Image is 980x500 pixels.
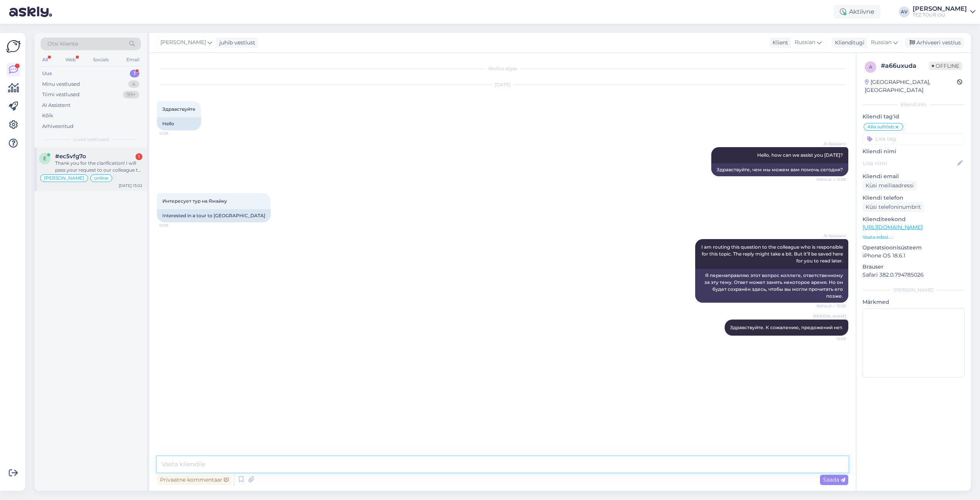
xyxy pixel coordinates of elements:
[862,180,917,191] div: Küsi meiliaadressi
[862,215,965,223] p: Klienditeekond
[64,55,77,65] div: Web
[817,233,846,239] span: AI Assistent
[823,476,845,483] span: Saada
[862,202,924,212] div: Küsi telefoninumbrit
[929,62,962,70] span: Offline
[55,160,142,174] div: Thank you for the clarification! I will pass your request to our colleague to change the bus tran...
[862,298,965,306] p: Märkmed
[862,148,965,156] p: Kliendi nimi
[769,39,788,47] div: Klient
[73,136,109,143] span: Uued vestlused
[865,78,957,94] div: [GEOGRAPHIC_DATA], [GEOGRAPHIC_DATA]
[6,39,21,54] img: Askly Logo
[862,101,965,108] div: Kliendi info
[128,80,139,88] div: 4
[881,61,929,70] div: # a66uxuda
[157,117,201,130] div: Hello
[871,38,892,47] span: Russian
[42,123,73,130] div: Arhiveeritud
[817,177,846,182] span: Nähtud ✓ 12:55
[162,106,196,112] span: Здравствуйте
[701,244,844,264] span: I am routing this question to the colleague who is responsible for this topic. The reply might ta...
[862,234,965,241] p: Vaata edasi ...
[730,325,843,330] span: Здравствуйте. К сожалению, предожений нет.
[162,198,227,204] span: Интересует тур на Ямайку
[913,12,967,18] div: TEZ TOUR OÜ
[757,152,843,158] span: Hello, how can we assist you [DATE]?
[862,194,965,202] p: Kliendi telefon
[817,336,846,342] span: 13:03
[869,64,872,70] span: a
[862,252,965,260] p: iPhone OS 18.6.1
[159,223,188,228] span: 12:55
[91,55,110,65] div: Socials
[862,224,923,231] a: [URL][DOMAIN_NAME]
[42,70,52,77] div: Uus
[125,55,141,65] div: Email
[905,38,964,48] div: Arhiveeri vestlus
[160,38,206,47] span: [PERSON_NAME]
[817,303,846,309] span: Nähtud ✓ 12:55
[41,55,49,65] div: All
[159,131,188,136] span: 12:55
[862,172,965,180] p: Kliendi email
[862,133,965,144] input: Lisa tag
[862,113,965,121] p: Kliendi tag'id
[44,176,84,180] span: [PERSON_NAME]
[47,40,78,48] span: Otsi kliente
[123,91,139,98] div: 99+
[899,7,910,17] div: AV
[94,176,108,180] span: online
[813,313,846,319] span: [PERSON_NAME]
[862,271,965,279] p: Safari 382.0.794785026
[42,102,70,109] div: AI Assistent
[832,39,864,47] div: Klienditugi
[157,209,271,222] div: Interested in a tour to [GEOGRAPHIC_DATA]
[862,244,965,252] p: Operatsioonisüsteem
[862,263,965,271] p: Brauser
[711,163,848,176] div: Здравствуйте, чем мы можем вам помочь сегодня?
[834,5,880,19] div: Aktiivne
[867,125,894,129] span: Alla suhtleb
[913,6,975,18] a: [PERSON_NAME]TEZ TOUR OÜ
[42,112,53,120] div: Kõik
[157,81,848,88] div: [DATE]
[119,183,142,189] div: [DATE] 13:02
[55,153,86,160] span: #ec5vfg7o
[863,159,956,167] input: Lisa nimi
[216,39,255,47] div: juhib vestlust
[795,38,815,47] span: Russian
[157,65,848,72] div: Vestlus algas
[43,156,46,161] span: e
[913,6,967,12] div: [PERSON_NAME]
[695,269,848,303] div: Я перенаправляю этот вопрос коллеге, ответственному за эту тему. Ответ может занять некоторое вре...
[157,475,232,485] div: Privaatne kommentaar
[130,70,139,77] div: 1
[817,141,846,147] span: AI Assistent
[42,91,80,98] div: Tiimi vestlused
[862,287,965,293] div: [PERSON_NAME]
[42,80,80,88] div: Minu vestlused
[136,153,142,160] div: 1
